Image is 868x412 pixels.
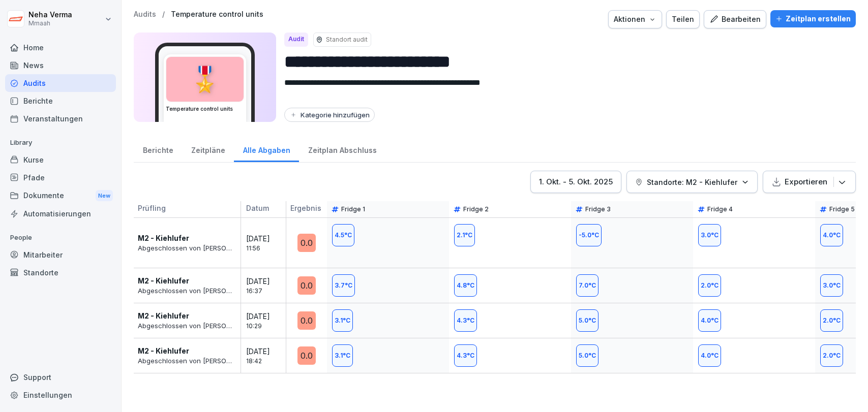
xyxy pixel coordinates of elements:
[576,274,598,297] div: 7.0 °C
[5,110,116,128] a: Veranstaltungen
[454,344,477,367] div: 4.3 °C
[698,309,721,332] div: 4.0 °C
[626,171,758,193] button: Standorte: M2 - Kiehlufer
[246,203,292,217] p: Datum
[5,264,116,281] a: Standorte
[770,10,856,27] button: Zeitplan erstellen
[299,136,385,162] a: Zeitplan Abschluss
[134,10,156,19] a: Audits
[820,274,843,297] div: 3.0 °C
[28,20,72,27] p: Mmaah
[246,311,292,322] p: [DATE]
[585,205,611,213] p: Fridge 3
[138,345,189,356] p: M2 - Kiehlufer
[138,286,235,296] p: Abgeschlossen von [PERSON_NAME]
[5,39,116,56] a: Home
[5,205,116,223] a: Automatisierungen
[785,176,827,187] p: Exportieren
[5,186,116,205] div: Dokumente
[138,356,235,366] p: Abgeschlossen von [PERSON_NAME]
[284,33,308,47] div: Audit
[246,233,292,244] p: [DATE]
[138,310,189,321] p: M2 - Kiehlufer
[96,190,113,202] div: New
[763,171,856,193] button: Exportieren
[5,135,116,151] p: Library
[284,108,375,122] button: Kategorie hinzufügen
[820,309,843,332] div: 2.0 °C
[332,344,353,367] div: 3.1 °C
[5,74,116,92] a: Audits
[138,243,235,253] p: Abgeschlossen von [PERSON_NAME]
[576,224,602,246] div: -5.0 °C
[326,35,368,44] p: Standort audit
[614,14,656,25] div: Aktionen
[647,177,737,187] p: Standorte: M2 - Kiehlufer
[297,276,316,295] div: 0.0
[707,205,733,213] p: Fridge 4
[246,346,292,357] p: [DATE]
[608,10,662,28] button: Aktionen
[246,244,292,253] p: 11:56
[246,357,292,366] p: 18:42
[698,344,721,367] div: 4.0 °C
[234,136,299,162] a: Alle Abgaben
[341,205,365,213] p: Fridge 1
[246,322,292,331] p: 10:29
[698,224,721,246] div: 3.0 °C
[246,287,292,296] p: 16:37
[5,56,116,74] div: News
[454,224,475,246] div: 2.1 °C
[166,57,244,102] div: 🎖️
[820,224,843,246] div: 4.0 °C
[246,276,292,287] p: [DATE]
[332,274,355,297] div: 3.7 °C
[5,368,116,386] div: Support
[138,321,235,331] p: Abgeschlossen von [PERSON_NAME]
[162,10,165,19] p: /
[576,309,598,332] div: 5.0 °C
[134,136,182,162] div: Berichte
[539,176,613,187] div: 1. Okt. - 5. Okt. 2025
[704,10,766,28] button: Bearbeiten
[463,205,489,213] p: Fridge 2
[138,275,189,286] p: M2 - Kiehlufer
[829,205,855,213] p: Fridge 5
[166,105,244,113] h3: Temperature control units
[698,274,721,297] div: 2.0 °C
[5,151,116,169] a: Kurse
[28,11,72,19] p: Neha Verma
[5,92,116,110] div: Berichte
[297,311,316,330] div: 0.0
[454,274,477,297] div: 4.8 °C
[820,344,843,367] div: 2.0 °C
[576,344,598,367] div: 5.0 °C
[134,203,235,217] p: Prüfling
[289,111,370,119] div: Kategorie hinzufügen
[332,224,354,246] div: 4.5 °C
[332,309,353,332] div: 3.1 °C
[5,386,116,404] a: Einstellungen
[5,246,116,264] a: Mitarbeiter
[297,234,316,252] div: 0.0
[171,10,263,19] a: Temperature control units
[182,136,234,162] a: Zeitpläne
[138,233,189,243] p: M2 - Kiehlufer
[5,169,116,186] a: Pfade
[286,203,330,217] p: Ergebnis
